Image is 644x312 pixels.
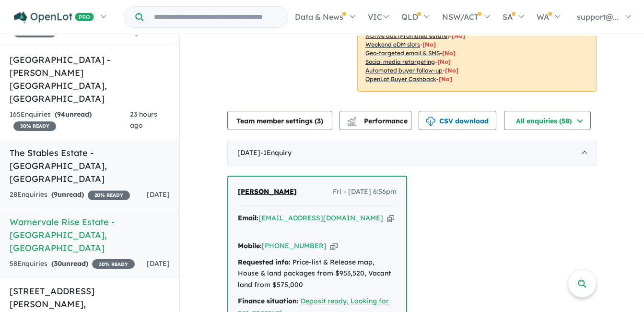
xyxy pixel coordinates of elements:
h5: The Stables Estate - [GEOGRAPHIC_DATA] , [GEOGRAPHIC_DATA] [10,146,170,185]
span: 30 % READY [92,259,135,269]
img: Openlot PRO Logo White [14,12,94,24]
span: [PERSON_NAME] [238,187,297,196]
span: 10 hours ago [130,16,158,36]
div: 28 Enquir ies [10,189,130,201]
button: Copy [330,241,338,251]
button: Copy [387,213,394,223]
button: All enquiries (58) [504,111,591,130]
span: 23 hours ago [130,110,157,130]
u: Native ads (Promoted estate) [365,32,449,39]
span: [DATE] [147,190,170,199]
div: [DATE] [227,140,597,167]
img: download icon [426,117,435,126]
span: [No] [437,58,451,65]
span: 94 [57,110,65,119]
img: bar-chart.svg [347,120,357,126]
span: [No] [422,41,436,48]
button: Team member settings (3) [227,111,332,130]
span: Performance [349,117,408,125]
span: Fri - [DATE] 6:56pm [333,186,397,198]
button: Performance [340,111,411,130]
div: 165 Enquir ies [10,109,130,132]
span: 30 % READY [13,121,56,131]
img: line-chart.svg [348,117,356,122]
h5: [GEOGRAPHIC_DATA] - [PERSON_NAME][GEOGRAPHIC_DATA] , [GEOGRAPHIC_DATA] [10,53,170,105]
span: [DATE] [147,259,170,268]
span: 20 % READY [88,191,130,200]
div: Price-list & Release map, House & land packages from $953,520, Vacant land from $575,000 [238,257,397,291]
span: [No] [439,75,452,83]
u: Automated buyer follow-up [365,67,443,74]
u: Social media retargeting [365,58,435,65]
strong: Requested info: [238,258,291,266]
u: Geo-targeted email & SMS [365,49,440,57]
span: 3 [317,117,321,125]
u: Weekend eDM slots [365,41,420,48]
span: support@... [577,12,619,22]
a: [EMAIL_ADDRESS][DOMAIN_NAME] [258,214,383,222]
a: [PHONE_NUMBER] [262,241,327,250]
span: 9 [54,190,58,199]
strong: ( unread) [55,110,92,119]
span: [No] [452,32,465,39]
a: [PERSON_NAME] [238,186,297,198]
strong: ( unread) [51,259,88,268]
span: [No] [442,49,456,57]
u: OpenLot Buyer Cashback [365,75,436,83]
strong: Mobile: [238,241,262,250]
input: Try estate name, suburb, builder or developer [145,7,286,27]
div: 58 Enquir ies [10,258,135,270]
strong: Email: [238,214,258,222]
span: - 1 Enquir y [260,148,292,157]
span: [No] [445,67,458,74]
h5: Warnervale Rise Estate - [GEOGRAPHIC_DATA] , [GEOGRAPHIC_DATA] [10,216,170,254]
strong: Finance situation: [238,297,299,305]
button: CSV download [419,111,496,130]
span: 30 [54,259,62,268]
strong: ( unread) [51,190,84,199]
